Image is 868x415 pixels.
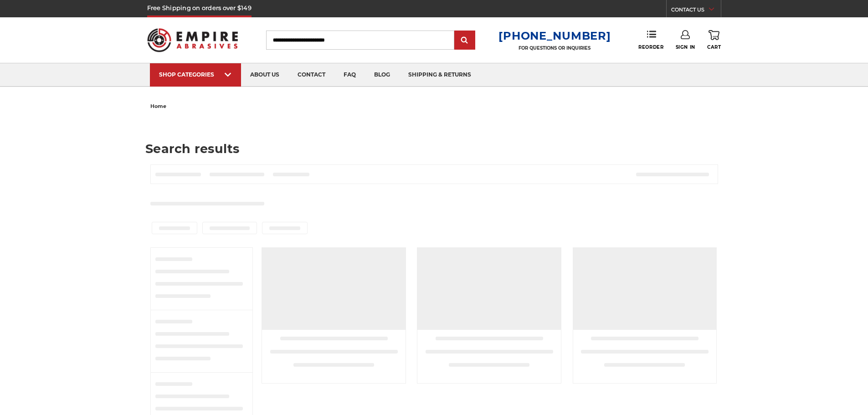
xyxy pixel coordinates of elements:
[159,71,232,78] div: SHOP CATEGORIES
[288,63,334,87] a: contact
[150,103,166,109] span: home
[707,44,721,50] span: Cart
[147,22,238,58] img: Empire Abrasives
[638,44,663,50] span: Reorder
[638,30,663,50] a: Reorder
[241,63,288,87] a: about us
[671,5,721,17] a: CONTACT US
[365,63,399,87] a: blog
[399,63,480,87] a: shipping & returns
[676,44,695,50] span: Sign In
[334,63,365,87] a: faq
[145,143,723,155] h1: Search results
[707,30,721,50] a: Cart
[498,29,611,42] a: [PHONE_NUMBER]
[498,45,611,51] p: FOR QUESTIONS OR INQUIRIES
